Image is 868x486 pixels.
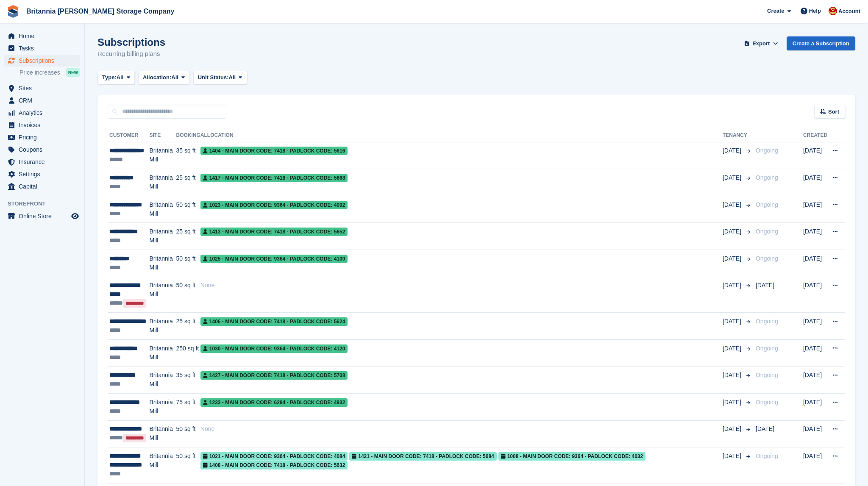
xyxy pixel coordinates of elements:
td: [DATE] [803,169,827,196]
th: Allocation [200,129,723,142]
span: Ongoing [756,228,778,235]
div: NEW [66,68,80,77]
span: 1030 - Main door code: 9364 - Padlock code: 4120 [200,344,348,353]
span: [DATE] [723,398,743,407]
td: Britannia Mill [149,367,176,394]
span: [DATE] [723,452,743,461]
span: 1023 - Main door code: 9364 - Padlock code: 4092 [200,201,348,209]
div: None [200,281,723,290]
span: [DATE] [723,254,743,263]
span: [DATE] [723,146,743,155]
td: Britannia Mill [149,196,176,223]
a: Price increases NEW [19,68,80,77]
span: [DATE] [723,227,743,236]
td: 25 sq ft [176,223,200,250]
td: 35 sq ft [176,367,200,394]
a: menu [4,131,80,143]
button: Export [743,36,780,50]
span: 1417 - Main door code: 7418 - Padlock code: 5668 [200,174,348,182]
td: 50 sq ft [176,196,200,223]
span: CRM [19,94,70,106]
td: 25 sq ft [176,169,200,196]
th: Booking [176,129,200,142]
span: Ongoing [756,372,778,378]
span: [DATE] [723,317,743,326]
span: Price increases [19,69,60,77]
span: 1421 - Main door code: 7418 - Padlock code: 5684 [349,452,497,461]
th: Site [149,129,176,142]
span: 1404 - Main door code: 7418 - Padlock code: 5616 [200,147,348,155]
a: menu [4,144,80,156]
td: 50 sq ft [176,277,200,313]
td: [DATE] [803,142,827,169]
td: [DATE] [803,313,827,340]
td: [DATE] [803,394,827,421]
a: Create a Subscription [787,36,855,50]
span: Ongoing [756,255,778,262]
p: Recurring billing plans [97,49,165,59]
span: Ongoing [756,201,778,208]
td: 50 sq ft [176,420,200,447]
span: [DATE] [723,200,743,209]
td: Britannia Mill [149,142,176,169]
span: Help [809,7,821,15]
td: Britannia Mill [149,223,176,250]
span: 1406 - Main door code: 7418 - Padlock code: 5624 [200,317,348,326]
span: Create [767,7,784,15]
a: menu [4,107,80,119]
td: [DATE] [803,339,827,367]
td: [DATE] [803,196,827,223]
a: Britannia [PERSON_NAME] Storage Company [23,4,178,18]
span: Insurance [19,156,70,168]
a: menu [4,210,80,222]
span: 1025 - Main door code: 9364 - Padlock code: 4100 [200,255,348,263]
span: Pricing [19,131,70,143]
a: menu [4,181,80,192]
span: 1021 - Main door code: 9364 - Padlock code: 4084 [200,452,348,461]
span: [DATE] [723,425,743,433]
span: Invoices [19,119,70,131]
td: 250 sq ft [176,339,200,367]
button: Allocation: All [138,71,190,85]
button: Unit Status: All [193,71,247,85]
span: Capital [19,181,70,192]
td: Britannia Mill [149,420,176,447]
a: Preview store [70,211,80,221]
td: [DATE] [803,223,827,250]
span: Ongoing [756,174,778,181]
a: menu [4,94,80,106]
th: Created [803,129,827,142]
span: All [229,73,236,82]
a: menu [4,42,80,54]
span: 1233 - Main door code: 6294 - Padlock code: 4932 [200,398,348,407]
td: [DATE] [803,367,827,394]
td: 35 sq ft [176,142,200,169]
span: Sites [19,82,70,94]
span: Settings [19,168,70,180]
span: Allocation: [143,73,171,82]
span: Ongoing [756,453,778,459]
div: None [200,425,723,433]
span: [DATE] [723,281,743,290]
td: 25 sq ft [176,313,200,340]
td: Britannia Mill [149,394,176,421]
td: 50 sq ft [176,447,200,483]
span: [DATE] [756,282,774,289]
span: 1408 - Main door code: 7418 - Padlock code: 5632 [200,461,348,469]
span: [DATE] [723,344,743,353]
span: 1413 - Main door code: 7418 - Padlock code: 5652 [200,228,348,236]
span: Coupons [19,144,70,156]
a: menu [4,82,80,94]
span: Ongoing [756,318,778,325]
td: 50 sq ft [176,250,200,277]
span: 1008 - Main door code: 9364 - Padlock code: 4032 [498,452,646,461]
span: [DATE] [756,425,774,432]
span: Type: [102,73,117,82]
img: stora-icon-8386f47178a22dfd0bd8f6a31ec36ba5ce8667c1dd55bd0f319d3a0aa187defe.svg [7,5,19,18]
span: Home [19,30,70,42]
a: menu [4,30,80,42]
a: menu [4,119,80,131]
span: Analytics [19,107,70,119]
td: Britannia Mill [149,447,176,483]
span: Ongoing [756,399,778,405]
